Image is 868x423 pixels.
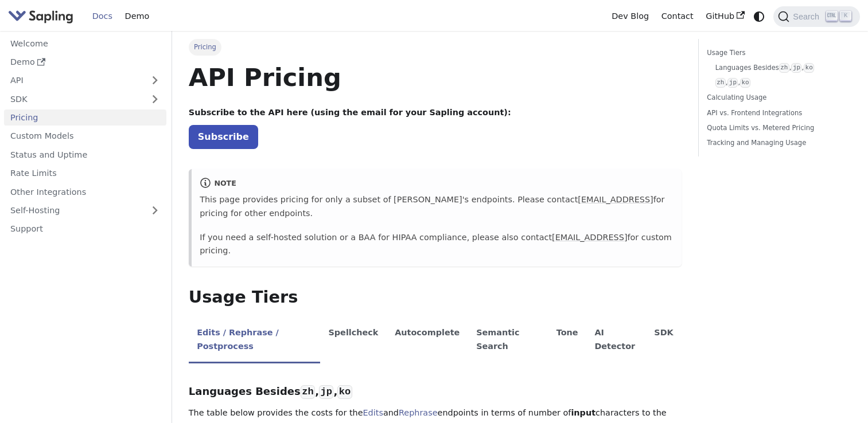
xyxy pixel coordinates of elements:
[319,385,333,399] code: jp
[399,408,438,417] a: Rephrase
[119,7,155,25] a: Demo
[4,165,166,182] a: Rate Limits
[655,7,700,25] a: Contact
[4,202,166,219] a: Self-Hosting
[715,77,843,88] a: zh,jp,ko
[143,91,166,107] button: Expand sidebar category 'SDK'
[143,72,166,89] button: Expand sidebar category 'API'
[707,92,847,103] a: Calculating Usage
[301,385,315,399] code: zh
[707,48,847,58] a: Usage Tiers
[4,146,166,163] a: Status and Uptime
[715,62,843,73] a: Languages Besideszh,jp,ko
[707,108,847,119] a: API vs. Frontend Integrations
[4,72,143,89] a: API
[804,63,814,73] code: ko
[8,8,77,25] a: Sapling.ai
[4,91,143,107] a: SDK
[387,318,468,363] li: Autocomplete
[740,78,750,88] code: ko
[773,6,859,27] button: Search (Ctrl+K)
[707,123,847,134] a: Quota Limits vs. Metered Pricing
[789,12,826,21] span: Search
[189,318,320,363] li: Edits / Rephrase / Postprocess
[189,125,258,148] a: Subscribe
[751,8,768,25] button: Switch between dark and light mode (currently system mode)
[779,63,789,73] code: zh
[200,193,674,221] p: This page provides pricing for only a subset of [PERSON_NAME]'s endpoints. Please contact for pri...
[200,177,674,191] div: note
[791,63,801,73] code: jp
[578,195,653,204] a: [EMAIL_ADDRESS]
[840,11,851,21] kbd: K
[4,109,166,126] a: Pricing
[189,39,221,55] span: Pricing
[646,318,682,363] li: SDK
[586,318,646,363] li: AI Detector
[4,128,166,144] a: Custom Models
[200,231,674,258] p: If you need a self-hosted solution or a BAA for HIPAA compliance, please also contact for custom ...
[4,54,166,70] a: Demo
[727,78,738,88] code: jp
[699,7,750,25] a: GitHub
[189,287,682,308] h2: Usage Tiers
[8,8,73,25] img: Sapling.ai
[571,408,595,417] strong: input
[189,108,511,117] strong: Subscribe to the API here (using the email for your Sapling account):
[86,7,119,25] a: Docs
[4,183,166,200] a: Other Integrations
[189,39,682,55] nav: Breadcrumbs
[337,385,352,399] code: ko
[320,318,387,363] li: Spellcheck
[605,7,655,25] a: Dev Blog
[707,138,847,148] a: Tracking and Managing Usage
[548,318,586,363] li: Tone
[189,385,682,398] h3: Languages Besides , ,
[715,78,726,88] code: zh
[189,62,682,93] h1: API Pricing
[363,408,383,417] a: Edits
[552,233,627,242] a: [EMAIL_ADDRESS]
[468,318,548,363] li: Semantic Search
[4,35,166,52] a: Welcome
[4,221,166,237] a: Support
